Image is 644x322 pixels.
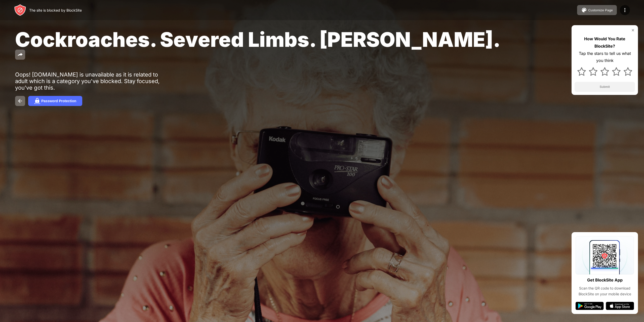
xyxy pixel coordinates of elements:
[577,67,586,76] img: star.svg
[29,8,82,12] div: The site is blocked by BlockSite
[576,236,634,274] img: qrcode.svg
[577,5,617,15] button: Customize Page
[622,7,628,13] img: menu-icon.svg
[600,67,609,76] img: star.svg
[576,285,634,297] div: Scan the QR code to download BlockSite on your mobile device
[576,302,604,310] img: google-play.svg
[15,27,501,52] span: Cockroaches. Severed Limbs. [PERSON_NAME].
[606,302,634,310] img: app-store.svg
[15,71,171,91] div: Oops! [DOMAIN_NAME] is unavailable as it is related to adult which is a category you've blocked. ...
[588,8,613,12] div: Customize Page
[575,35,635,50] div: How Would You Rate BlockSite?
[14,4,26,16] img: header-logo.svg
[581,7,587,13] img: pallet.svg
[34,98,40,104] img: password.svg
[17,52,23,58] img: share.svg
[624,67,632,76] img: star.svg
[575,82,635,92] button: Submit
[575,50,635,64] div: Tap the stars to tell us what you think
[612,67,621,76] img: star.svg
[631,28,635,32] img: rate-us-close.svg
[41,99,76,103] div: Password Protection
[28,96,82,106] button: Password Protection
[587,276,623,284] div: Get BlockSite App
[589,67,597,76] img: star.svg
[17,98,23,104] img: back.svg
